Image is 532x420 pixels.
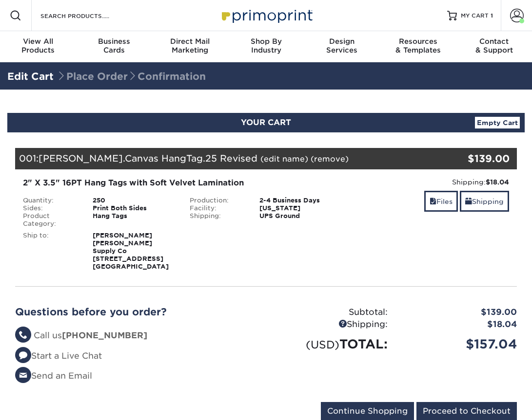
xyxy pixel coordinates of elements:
span: Design [304,37,380,46]
span: Business [76,37,152,46]
div: Ship to: [16,232,85,271]
div: 2" X 3.5" 16PT Hang Tags with Soft Velvet Lamination [23,177,342,189]
span: [PERSON_NAME].Canvas HangTag.25 Revised [39,153,257,164]
a: BusinessCards [76,31,152,62]
li: Call us [15,329,259,342]
div: [US_STATE] [252,204,350,212]
small: (USD) [306,338,339,351]
div: Print Both Sides [85,204,183,212]
div: Sides: [16,204,85,212]
span: Contact [456,37,532,46]
a: Contact& Support [456,31,532,62]
span: YOUR CART [241,118,291,127]
div: $18.04 [395,318,524,331]
span: shipping [465,198,472,205]
div: Shipping: [266,318,395,331]
span: Place Order Confirmation [57,71,206,82]
a: Edit Cart [7,71,54,82]
a: Shop ByIndustry [228,31,304,62]
div: Shipping: [182,212,252,220]
span: Resources [380,37,456,46]
a: (remove) [311,154,349,164]
span: 1 [491,12,493,19]
a: Shipping [460,191,509,212]
div: Hang Tags [85,212,183,228]
div: 2-4 Business Days [252,197,350,204]
div: $139.00 [395,306,524,319]
strong: [PHONE_NUMBER] [62,330,147,340]
a: Send an Email [15,371,92,381]
span: MY CART [461,12,489,20]
div: Marketing [152,37,228,55]
span: files [430,198,436,205]
div: Industry [228,37,304,55]
div: UPS Ground [252,212,350,220]
div: 001: [15,148,433,169]
a: Direct MailMarketing [152,31,228,62]
h2: Questions before you order? [15,306,259,318]
div: Facility: [182,204,252,212]
div: & Templates [380,37,456,55]
span: Shop By [228,37,304,46]
div: Quantity: [16,197,85,204]
div: Cards [76,37,152,55]
strong: $18.04 [486,178,509,186]
a: (edit name) [260,154,308,164]
a: Empty Cart [475,117,520,128]
div: Production: [182,197,252,204]
strong: [PERSON_NAME] [PERSON_NAME] Supply Co [STREET_ADDRESS] [GEOGRAPHIC_DATA] [93,232,169,270]
div: Services [304,37,380,55]
a: Files [424,191,458,212]
div: & Support [456,37,532,55]
div: 250 [85,197,183,204]
input: SEARCH PRODUCTS..... [39,10,135,21]
div: TOTAL: [266,335,395,353]
a: Resources& Templates [380,31,456,62]
div: Product Category: [16,212,85,228]
div: $139.00 [433,151,510,166]
span: Direct Mail [152,37,228,46]
div: Shipping: [357,177,509,187]
img: Primoprint [217,5,315,26]
div: Subtotal: [266,306,395,319]
a: Start a Live Chat [15,351,102,361]
div: $157.04 [395,335,524,353]
a: DesignServices [304,31,380,62]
